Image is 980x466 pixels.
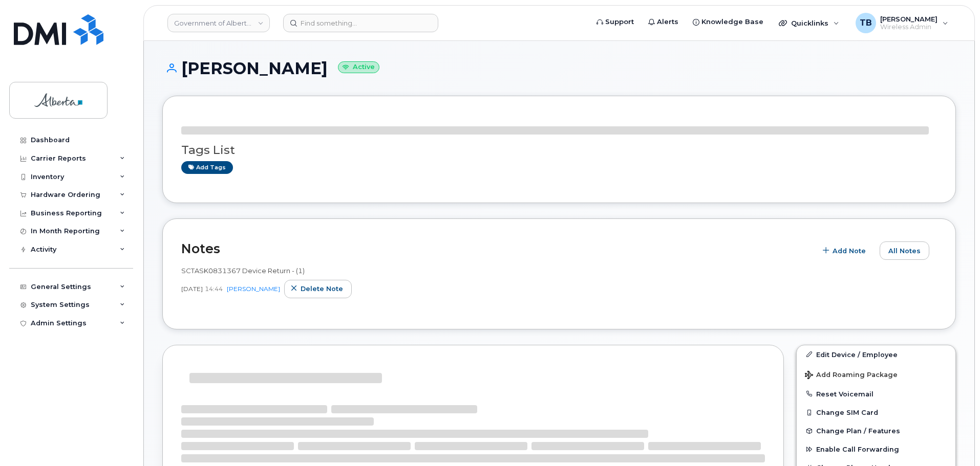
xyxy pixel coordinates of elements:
[880,241,929,260] button: All Notes
[816,446,899,453] span: Enable Call Forwarding
[816,427,900,435] span: Change Plan / Features
[181,241,811,256] h2: Notes
[181,284,203,293] span: [DATE]
[162,59,956,77] h1: [PERSON_NAME]
[181,267,305,275] span: SCTASK0831367 Device Return - (1)
[816,241,875,260] button: Add Note
[797,345,955,364] a: Edit Device / Employee
[181,161,233,174] a: Add tags
[888,246,921,256] span: All Notes
[797,403,955,421] button: Change SIM Card
[205,284,223,293] span: 14:44
[284,280,352,298] button: Delete note
[338,61,379,73] small: Active
[797,385,955,403] button: Reset Voicemail
[805,371,898,381] span: Add Roaming Package
[181,144,937,157] h3: Tags List
[833,246,866,256] span: Add Note
[227,285,280,293] a: [PERSON_NAME]
[797,364,955,385] button: Add Roaming Package
[301,284,343,294] span: Delete note
[797,421,955,440] button: Change Plan / Features
[797,440,955,458] button: Enable Call Forwarding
